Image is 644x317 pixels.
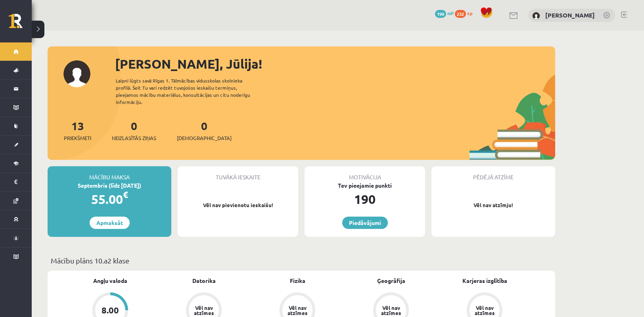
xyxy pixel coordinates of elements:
a: Karjeras izglītība [462,277,507,285]
div: Mācību maksa [48,166,171,181]
a: Apmaksāt [90,217,130,229]
div: Motivācija [305,166,425,181]
div: Septembris (līdz [DATE]) [48,181,171,190]
div: Vēl nav atzīmes [286,305,309,315]
span: [DEMOGRAPHIC_DATA] [177,134,232,142]
div: 55.00 [48,190,171,209]
span: mP [447,10,454,16]
div: Laipni lūgts savā Rīgas 1. Tālmācības vidusskolas skolnieka profilā. Šeit Tu vari redzēt tuvojošo... [116,77,264,106]
div: [PERSON_NAME], Jūlija! [115,54,555,73]
a: 13Priekšmeti [64,119,91,142]
span: € [123,189,128,200]
a: 232 xp [455,10,476,16]
div: 190 [305,190,425,209]
a: Ģeogrāfija [377,277,405,285]
div: Pēdējā atzīme [431,166,555,181]
a: Angļu valoda [93,277,127,285]
span: 232 [455,10,466,18]
span: xp [467,10,472,16]
div: Vēl nav atzīmes [380,305,402,315]
div: Vēl nav atzīmes [473,305,496,315]
div: 8.00 [102,306,119,315]
p: Mācību plāns 10.a2 klase [51,255,552,266]
p: Vēl nav pievienotu ieskaišu! [182,201,294,209]
a: [PERSON_NAME] [545,11,595,19]
a: 0Neizlasītās ziņas [112,119,156,142]
img: Jūlija Volkova [532,12,540,20]
a: 190 mP [435,10,454,16]
span: Priekšmeti [64,134,91,142]
div: Tev pieejamie punkti [305,181,425,190]
a: Fizika [290,277,305,285]
span: Neizlasītās ziņas [112,134,156,142]
div: Tuvākā ieskaite [178,166,298,181]
a: Datorika [192,277,216,285]
a: Piedāvājumi [342,217,388,229]
div: Vēl nav atzīmes [193,305,215,315]
span: 190 [435,10,446,18]
p: Vēl nav atzīmju! [435,201,551,209]
a: 0[DEMOGRAPHIC_DATA] [177,119,232,142]
a: Rīgas 1. Tālmācības vidusskola [9,14,32,34]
